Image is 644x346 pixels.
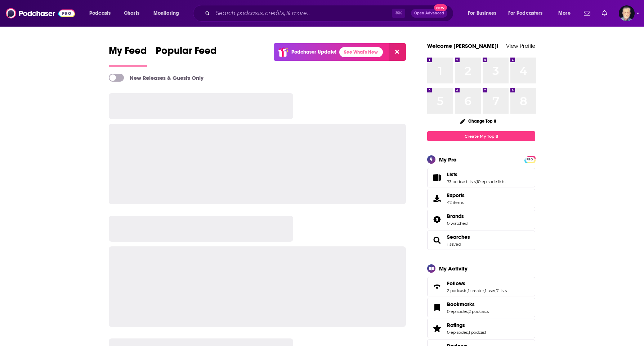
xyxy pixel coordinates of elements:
[447,234,470,240] a: Searches
[558,8,571,18] span: More
[508,8,543,18] span: For Podcasters
[447,301,489,308] a: Bookmarks
[496,288,507,293] a: 7 lists
[447,213,468,219] a: Brands
[109,45,147,61] span: My Feed
[430,214,444,224] a: Brands
[84,8,120,19] button: open menu
[477,179,505,184] a: 10 episode lists
[496,288,496,293] span: ,
[427,210,535,229] span: Brands
[430,173,444,183] a: Lists
[619,5,635,21] button: Show profile menu
[148,8,188,19] button: open menu
[430,194,444,204] span: Exports
[430,323,444,333] a: Ratings
[447,192,465,199] span: Exports
[447,309,468,314] a: 0 episodes
[468,288,484,293] a: 1 creator
[469,330,486,335] a: 1 podcast
[109,74,204,82] a: New Releases & Guests Only
[119,8,144,19] a: Charts
[430,282,444,292] a: Follows
[447,280,507,287] a: Follows
[526,156,534,162] a: PRO
[456,117,501,126] button: Change Top 8
[427,277,535,296] span: Follows
[463,8,505,19] button: open menu
[447,179,476,184] a: 73 podcast lists
[506,42,535,49] a: View Profile
[434,4,447,11] span: New
[427,298,535,317] span: Bookmarks
[447,322,486,328] a: Ratings
[485,288,496,293] a: 1 user
[339,47,383,57] a: See What's New
[6,6,75,20] img: Podchaser - Follow, Share and Rate Podcasts
[619,5,635,21] span: Logged in as JonesLiterary
[200,5,460,22] div: Search podcasts, credits, & more...
[213,8,392,19] input: Search podcasts, credits, & more...
[427,131,535,141] a: Create My Top 8
[447,322,465,328] span: Ratings
[581,7,593,19] a: Show notifications dropdown
[447,200,465,205] span: 42 items
[468,8,496,18] span: For Business
[599,7,610,19] a: Show notifications dropdown
[447,242,461,247] a: 1 saved
[124,8,139,18] span: Charts
[427,231,535,250] span: Searches
[553,8,580,19] button: open menu
[427,189,535,208] a: Exports
[153,8,179,18] span: Monitoring
[467,288,468,293] span: ,
[430,235,444,245] a: Searches
[392,9,405,18] span: ⌘ K
[439,156,457,163] div: My Pro
[447,301,475,308] span: Bookmarks
[447,288,467,293] a: 2 podcasts
[469,309,489,314] a: 2 podcasts
[414,12,444,15] span: Open Advanced
[447,171,457,178] span: Lists
[484,288,485,293] span: ,
[619,5,635,21] img: User Profile
[447,213,464,219] span: Brands
[89,8,111,18] span: Podcasts
[430,302,444,313] a: Bookmarks
[427,42,498,49] a: Welcome [PERSON_NAME]!
[411,9,447,18] button: Open AdvancedNew
[156,45,217,67] a: Popular Feed
[447,221,468,226] a: 0 watched
[439,265,468,272] div: My Activity
[447,171,505,178] a: Lists
[109,45,147,67] a: My Feed
[447,280,465,287] span: Follows
[447,330,468,335] a: 0 episodes
[504,8,553,19] button: open menu
[291,49,336,55] p: Podchaser Update!
[427,319,535,338] span: Ratings
[427,168,535,187] span: Lists
[156,45,217,61] span: Popular Feed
